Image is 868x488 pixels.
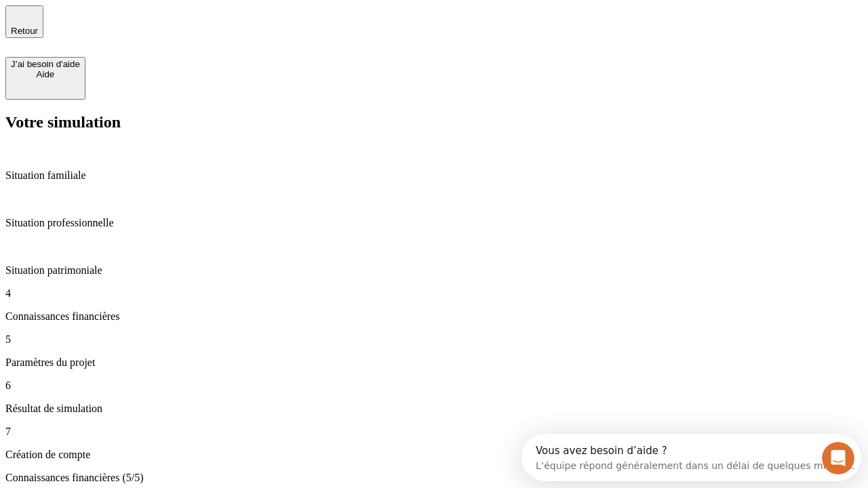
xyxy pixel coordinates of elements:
[5,357,863,369] p: Paramètres du projet
[5,472,863,484] p: Connaissances financières (5/5)
[5,380,863,392] p: 6
[11,69,80,79] div: Aide
[5,426,863,438] p: 7
[5,5,43,38] button: Retour
[5,403,863,415] p: Résultat de simulation
[5,169,863,182] p: Situation familiale
[5,217,863,229] p: Situation professionnelle
[5,287,863,300] p: 4
[14,22,334,37] div: L’équipe répond généralement dans un délai de quelques minutes.
[5,333,863,346] p: 5
[14,12,334,22] div: Vous avez besoin d’aide ?
[5,449,863,461] p: Création de compte
[11,26,38,36] span: Retour
[822,442,854,474] iframe: Intercom live chat
[5,5,374,43] div: Ouvrir le Messenger Intercom
[5,310,863,323] p: Connaissances financières
[11,59,80,69] div: J’ai besoin d'aide
[5,113,863,131] h2: Votre simulation
[5,57,85,100] button: J’ai besoin d'aideAide
[521,434,861,481] iframe: Intercom live chat discovery launcher
[5,264,863,277] p: Situation patrimoniale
